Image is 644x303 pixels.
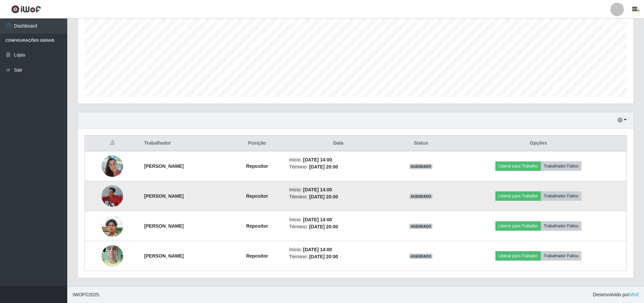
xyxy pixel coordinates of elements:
th: Trabalhador [140,136,229,151]
strong: Repositor [246,163,268,169]
strong: Repositor [246,193,268,199]
th: Posição [229,136,285,151]
a: iWof [629,292,639,297]
strong: [PERSON_NAME] [144,223,184,229]
button: Trabalhador Faltou [541,251,581,261]
span: © 2025 . [73,291,100,298]
li: Término: [289,253,387,260]
li: Término: [289,163,387,171]
time: [DATE] 20:00 [309,224,338,229]
time: [DATE] 20:00 [309,254,338,259]
li: Início: [289,156,387,163]
span: AGENDADO [409,194,433,199]
time: [DATE] 14:00 [303,217,332,222]
time: [DATE] 14:00 [303,247,332,252]
strong: [PERSON_NAME] [144,193,184,199]
span: Desenvolvido por [593,291,639,298]
strong: [PERSON_NAME] [144,253,184,259]
span: AGENDADO [409,164,433,169]
img: 1753296713648.jpeg [102,241,123,270]
li: Término: [289,223,387,230]
span: AGENDADO [409,254,433,259]
img: 1749309243937.jpeg [102,152,123,180]
li: Término: [289,193,387,200]
time: [DATE] 14:00 [303,157,332,162]
button: Liberar para Trabalho [495,251,541,261]
li: Início: [289,216,387,223]
button: Trabalhador Faltou [541,161,581,171]
time: [DATE] 14:00 [303,187,332,192]
button: Trabalhador Faltou [541,221,581,231]
button: Liberar para Trabalho [495,221,541,231]
time: [DATE] 20:00 [309,164,338,169]
button: Liberar para Trabalho [495,161,541,171]
span: AGENDADO [409,224,433,229]
span: IWOF [73,292,85,297]
strong: [PERSON_NAME] [144,163,184,169]
img: 1753209375132.jpeg [102,207,123,245]
li: Início: [289,186,387,193]
th: Data [285,136,391,151]
th: Status [391,136,450,151]
time: [DATE] 20:00 [309,194,338,199]
strong: Repositor [246,253,268,259]
button: Trabalhador Faltou [541,191,581,201]
li: Início: [289,246,387,253]
img: CoreUI Logo [11,5,41,13]
img: 1750250389303.jpeg [102,185,123,207]
button: Liberar para Trabalho [495,191,541,201]
strong: Repositor [246,223,268,229]
th: Opções [450,136,627,151]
